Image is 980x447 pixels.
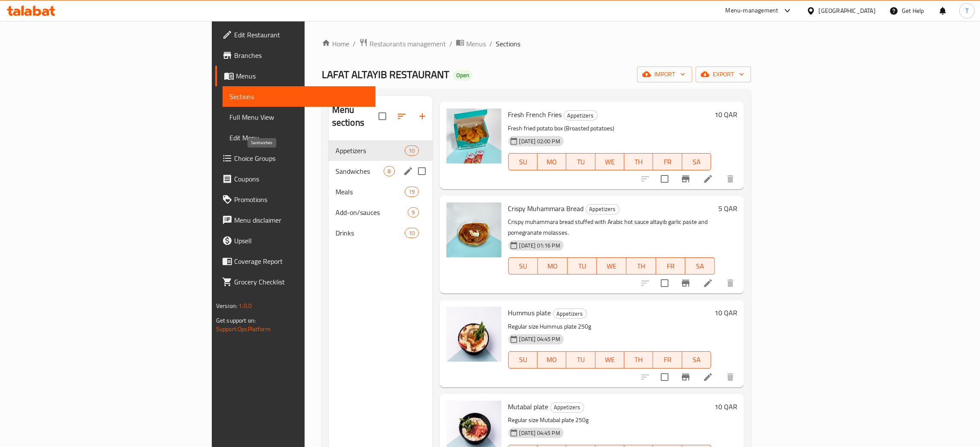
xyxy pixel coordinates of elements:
span: TH [628,353,650,366]
div: Meals19 [329,181,433,202]
button: SA [682,153,711,170]
span: LAFAT ALTAYIB RESTAURANT [322,65,449,84]
span: Crispy Muhammara Bread [508,202,584,215]
span: FR [656,156,678,168]
span: Edit Menu [229,133,369,143]
span: TH [630,260,653,272]
span: T [965,6,968,15]
span: Sections [229,91,369,102]
a: Menus [215,66,376,86]
button: WE [595,153,624,170]
span: Get support on: [216,315,256,326]
span: SA [686,156,708,168]
span: Appetizers [336,145,405,156]
div: items [384,166,394,176]
span: WE [599,353,621,366]
span: SU [512,260,535,272]
button: TH [624,153,653,170]
button: SA [685,257,715,275]
a: Coupons [215,169,376,189]
span: Drinks [336,228,405,238]
button: FR [653,351,682,368]
span: Appetizers [551,402,584,412]
div: items [405,145,418,156]
span: Menu disclaimer [234,215,369,225]
a: Upsell [215,230,376,251]
a: Choice Groups [215,148,376,169]
span: Mutabal plate [508,400,549,413]
button: FR [656,257,686,275]
button: SU [508,257,538,275]
a: Edit Restaurant [215,24,376,45]
button: FR [653,153,682,170]
a: Promotions [215,189,376,210]
div: Appetizers [564,110,598,121]
a: Restaurants management [359,38,446,49]
span: 8 [384,167,394,175]
span: SA [686,353,708,366]
span: Coupons [234,174,369,184]
button: Branch-specific-item [675,367,696,387]
button: delete [720,367,741,387]
img: Hummus plate [446,307,501,362]
button: WE [595,351,624,368]
p: Regular size Hummus plate 250g [508,321,711,332]
a: Full Menu View [223,107,376,127]
span: Open [453,72,473,79]
span: Full Menu View [229,112,369,122]
button: edit [402,165,415,178]
span: Meals [336,187,405,197]
div: items [405,228,418,238]
button: TU [568,257,597,275]
button: WE [597,257,626,275]
div: Appetizers [550,402,584,413]
span: WE [599,156,621,168]
div: [GEOGRAPHIC_DATA] [819,6,876,15]
a: Menu disclaimer [215,210,376,230]
span: 19 [405,188,418,196]
span: Menus [466,39,486,49]
button: TH [624,351,653,368]
button: MO [537,351,566,368]
a: Edit menu item [703,174,713,184]
span: Edit Restaurant [234,30,369,40]
span: Choice Groups [234,153,369,163]
span: WE [600,260,623,272]
nav: Menu sections [329,137,433,247]
span: Promotions [234,194,369,205]
a: Branches [215,45,376,66]
span: Select to update [656,170,674,188]
span: Appetizers [564,111,597,121]
span: Grocery Checklist [234,277,369,287]
span: Appetizers [553,309,586,319]
span: Version: [216,300,237,311]
a: Support.OpsPlatform [216,323,271,335]
button: MO [537,153,566,170]
span: FR [656,353,678,366]
span: TU [571,260,594,272]
span: FR [659,260,682,272]
nav: breadcrumb [322,38,751,49]
p: Fresh fried potato box (Broasted potatoes) [508,123,711,134]
button: SU [508,153,537,170]
span: Add-on/sauces [336,207,408,217]
img: Fresh French Fries [446,109,501,163]
span: TH [628,156,650,168]
span: MO [541,156,563,168]
span: Select to update [656,368,674,386]
span: Select to update [656,274,674,292]
a: Grocery Checklist [215,272,376,292]
a: Edit Menu [223,127,376,148]
div: Add-on/sauces9 [329,202,433,223]
h6: 5 QAR [718,202,737,214]
span: 10 [405,147,418,155]
span: Upsell [234,236,369,246]
button: TH [626,257,656,275]
div: Sandwiches8edit [329,161,433,181]
button: TU [566,153,595,170]
span: Sort sections [391,106,412,127]
button: Branch-specific-item [675,169,696,189]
